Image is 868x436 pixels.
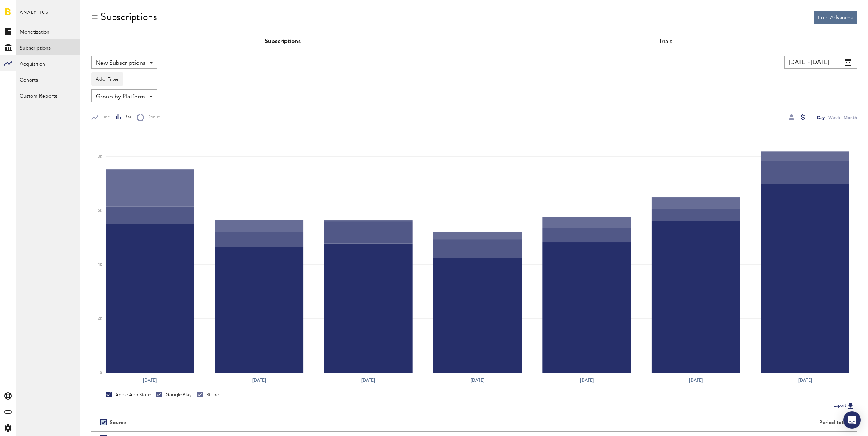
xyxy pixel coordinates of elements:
text: [DATE] [798,377,812,384]
span: Line [98,114,110,121]
span: Donut [144,114,160,121]
a: Subscriptions [16,39,80,55]
button: Export [831,401,857,411]
text: 2K [98,317,102,321]
text: [DATE] [252,377,266,384]
div: Open Intercom Messenger [843,411,861,429]
img: Export [846,401,855,410]
text: [DATE] [689,377,703,384]
div: Google Play [156,392,191,398]
div: Apple App Store [106,392,151,398]
span: Analytics [20,8,48,23]
a: Acquisition [16,55,80,71]
text: 8K [98,155,102,158]
div: Subscriptions [101,11,157,23]
text: 6K [98,209,102,212]
button: Free Advances [814,11,857,24]
div: Source [110,420,126,426]
div: Day [817,114,825,121]
span: Bar [121,114,131,121]
div: Stripe [197,392,219,398]
div: Month [844,114,857,121]
button: Add Filter [91,72,123,86]
a: Trials [659,39,672,44]
a: Cohorts [16,71,80,87]
a: Subscriptions [265,39,301,44]
text: [DATE] [580,377,594,384]
text: [DATE] [143,377,157,384]
div: Week [828,114,840,121]
span: New Subscriptions [96,57,145,70]
text: [DATE] [362,377,375,384]
span: Group by Platform [96,91,145,103]
a: Custom Reports [16,87,80,103]
text: 0 [100,371,102,375]
div: Period total [483,420,848,426]
a: Monetization [16,23,80,39]
text: 4K [98,263,102,267]
text: [DATE] [471,377,484,384]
